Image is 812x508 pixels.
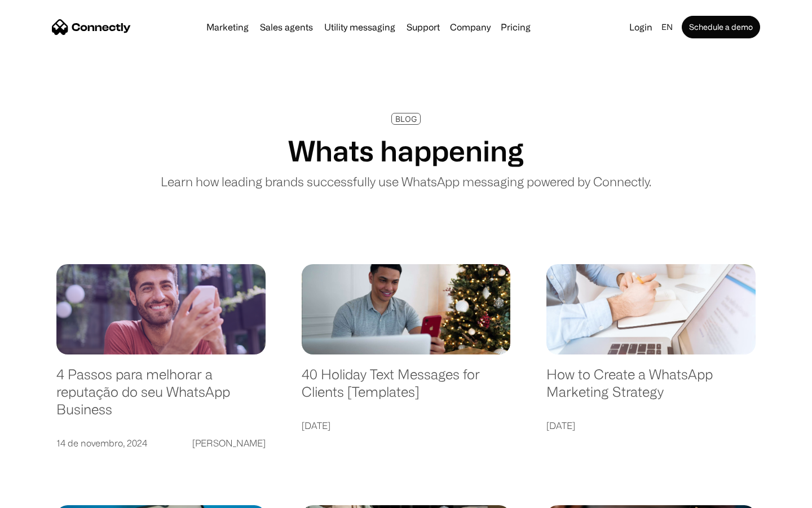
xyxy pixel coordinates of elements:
div: [PERSON_NAME] [192,435,266,451]
a: home [52,19,131,36]
div: en [661,19,673,35]
a: Pricing [496,23,535,32]
div: Company [450,19,491,35]
div: 14 de novembro, 2024 [56,435,147,451]
div: [DATE] [302,418,330,433]
a: Schedule a demo [682,16,760,38]
a: 4 Passos para melhorar a reputação do seu WhatsApp Business [56,366,266,429]
a: Utility messaging [320,23,400,32]
a: Sales agents [255,23,317,32]
aside: Language selected: English [11,488,68,504]
div: Company [447,19,494,35]
p: Learn how leading brands successfully use WhatsApp messaging powered by Connectly. [161,172,651,191]
div: BLOG [395,115,417,123]
a: Support [402,23,444,32]
a: Marketing [202,23,253,32]
a: Login [625,19,657,35]
a: How to Create a WhatsApp Marketing Strategy [546,366,756,411]
div: en [657,19,679,35]
div: [DATE] [546,418,575,433]
ul: Language list [23,488,68,504]
a: 40 Holiday Text Messages for Clients [Templates] [302,366,511,411]
h1: Whats happening [288,134,524,168]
